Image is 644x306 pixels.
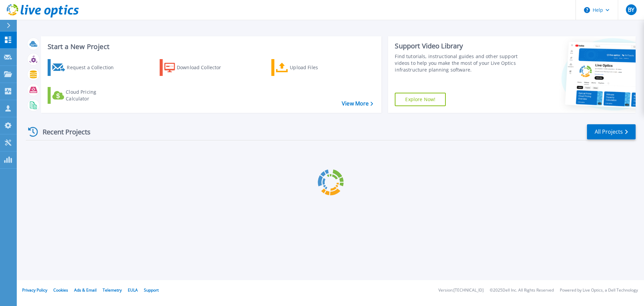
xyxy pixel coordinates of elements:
div: Request a Collection [67,61,120,74]
a: Download Collector [160,59,234,76]
span: BY [628,7,634,12]
a: Upload Files [271,59,346,76]
a: Ads & Email [74,287,97,293]
a: Request a Collection [48,59,122,76]
a: All Projects [587,124,636,139]
a: Support [144,287,159,293]
a: Privacy Policy [22,287,47,293]
div: Upload Files [290,61,343,74]
li: © 2025 Dell Inc. All Rights Reserved [490,288,554,293]
div: Cloud Pricing Calculator [66,89,119,102]
a: Cloud Pricing Calculator [48,87,122,104]
a: EULA [128,287,138,293]
h3: Start a New Project [48,43,373,50]
li: Version: [TECHNICAL_ID] [438,288,484,293]
div: Recent Projects [26,124,100,140]
li: Powered by Live Optics, a Dell Technology [560,288,638,293]
a: Explore Now! [395,93,446,106]
div: Download Collector [177,61,230,74]
a: Telemetry [103,287,122,293]
div: Find tutorials, instructional guides and other support videos to help you make the most of your L... [395,53,521,73]
a: View More [342,100,373,107]
a: Cookies [53,287,68,293]
div: Support Video Library [395,42,521,50]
